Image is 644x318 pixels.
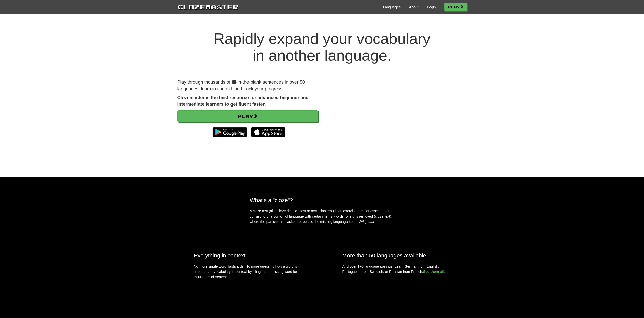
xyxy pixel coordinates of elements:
[357,220,374,224] em: - Wikipedia
[210,125,250,140] img: Get it on Google Play
[409,5,419,10] a: About
[194,252,302,259] h2: Everything in context.
[342,252,450,259] h2: More than 50 languages available.
[251,127,285,137] img: Download_on_the_App_Store_Badge_US-UK_135x40-25178aeef6eb6b83b96f5f2d004eda3bffbb37122de64afbaef7...
[342,264,450,274] p: And over 170 language pairings. Learn German from English, Portuguese from Swedish, or Russian fr...
[177,79,318,92] p: Play through thousands of fill-in-the-blank sentences in over 50 languages, learn in context, and...
[177,95,309,107] strong: Clozemaster is the best resource for advanced beginner and intermediate learners to get fluent fa...
[427,5,436,10] a: Login
[177,110,318,122] a: Play
[177,2,238,11] a: Clozemaster
[383,5,401,10] a: Languages
[444,3,467,11] a: Play
[194,264,302,282] p: No more single word flashcards. No more guessing how a word is used. Learn vocabulary in context ...
[250,197,394,203] h2: What's a "cloze"?
[250,208,394,224] p: A cloze test (also cloze deletion test or occlusion test) is an exercise, test, or assessment con...
[423,270,445,274] a: See them all.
